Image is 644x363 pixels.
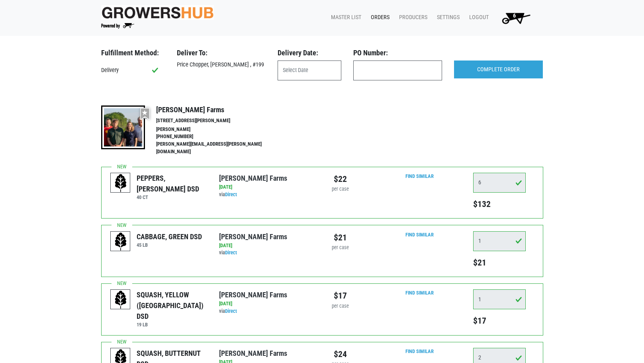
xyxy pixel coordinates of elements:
[156,105,279,114] h4: [PERSON_NAME] Farms
[137,231,202,242] div: CABBAGE, GREEN DSD
[219,191,316,199] div: via
[513,12,516,19] span: 6
[473,173,526,193] input: Qty
[328,231,352,244] div: $21
[171,60,272,69] div: Price Chopper, [PERSON_NAME] , #199
[278,49,341,57] h3: Delivery Date:
[156,133,279,141] li: [PHONE_NUMBER]
[473,316,526,326] h5: $17
[101,23,134,29] img: Powered by Big Wheelbarrow
[225,308,237,314] a: Direct
[137,289,207,322] div: SQUASH, YELLOW ([GEOGRAPHIC_DATA]) DSD
[473,231,526,251] input: Qty
[405,290,434,296] a: Find Similar
[498,10,534,26] img: Cart
[219,300,316,308] div: [DATE]
[225,250,237,256] a: Direct
[393,10,431,25] a: Producers
[431,10,463,25] a: Settings
[328,185,352,193] div: per case
[219,249,316,257] div: via
[137,242,202,248] h6: 45 LB
[219,349,287,357] a: [PERSON_NAME] Farms
[219,291,287,299] a: [PERSON_NAME] Farms
[473,289,526,309] input: Qty
[219,174,287,182] a: [PERSON_NAME] Farms
[156,141,279,156] li: [PERSON_NAME][EMAIL_ADDRESS][PERSON_NAME][DOMAIN_NAME]
[111,232,131,252] img: placeholder-variety-43d6402dacf2d531de610a020419775a.svg
[328,348,352,361] div: $24
[405,348,434,354] a: Find Similar
[278,60,341,80] input: Select Date
[219,308,316,315] div: via
[111,173,131,193] img: placeholder-variety-43d6402dacf2d531de610a020419775a.svg
[463,10,492,25] a: Logout
[137,322,207,328] h6: 19 LB
[492,10,537,26] a: 6
[219,232,287,241] a: [PERSON_NAME] Farms
[177,49,266,57] h3: Deliver To:
[101,49,165,57] h3: Fulfillment Method:
[454,60,543,79] input: COMPLETE ORDER
[101,105,145,149] img: thumbnail-8a08f3346781c529aa742b86dead986c.jpg
[156,117,279,125] li: [STREET_ADDRESS][PERSON_NAME]
[353,49,442,57] h3: PO Number:
[405,173,434,179] a: Find Similar
[219,183,316,191] div: [DATE]
[328,289,352,302] div: $17
[137,194,207,200] h6: 40 CT
[111,290,131,310] img: placeholder-variety-43d6402dacf2d531de610a020419775a.svg
[219,242,316,250] div: [DATE]
[405,232,434,238] a: Find Similar
[101,5,214,20] img: original-fc7597fdc6adbb9d0e2ae620e786d1a2.jpg
[225,191,237,197] a: Direct
[156,126,279,133] li: [PERSON_NAME]
[473,258,526,268] h5: $21
[137,173,207,194] div: PEPPERS, [PERSON_NAME] DSD
[328,302,352,310] div: per case
[473,199,526,209] h5: $132
[325,10,364,25] a: Master List
[328,244,352,252] div: per case
[328,173,352,185] div: $22
[364,10,393,25] a: Orders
